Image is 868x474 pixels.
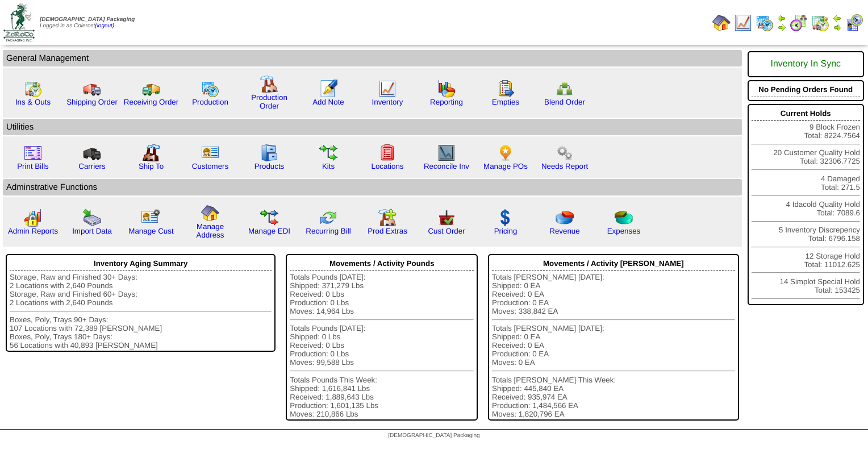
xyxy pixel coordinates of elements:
[24,209,42,227] img: graph2.png
[483,162,528,171] a: Manage POs
[72,227,112,235] a: Import Data
[251,93,287,110] a: Production Order
[8,227,58,235] a: Admin Reports
[3,119,742,135] td: Utilities
[83,209,101,227] img: import.gif
[306,227,350,235] a: Recurring Bill
[372,98,403,106] a: Inventory
[378,209,397,227] img: prodextras.gif
[322,162,335,171] a: Kits
[40,16,135,29] span: Logged in as Colerost
[248,227,290,235] a: Manage EDI
[811,14,829,32] img: calendarinout.gif
[549,227,579,235] a: Revenue
[139,162,164,171] a: Ship To
[201,204,219,222] img: home.gif
[24,144,42,162] img: invoice2.gif
[833,23,842,32] img: arrowright.gif
[437,209,456,227] img: cust_order.png
[40,16,135,23] span: [DEMOGRAPHIC_DATA] Packaging
[319,209,337,227] img: reconcile.gif
[371,162,403,171] a: Locations
[3,3,35,41] img: zoroco-logo-small.webp
[437,80,456,98] img: graph.gif
[556,80,574,98] img: network.png
[260,209,278,227] img: edi.gif
[192,98,228,106] a: Production
[254,162,285,171] a: Products
[556,209,574,227] img: pie_chart.png
[496,209,515,227] img: dollar.gif
[712,14,731,32] img: home.gif
[78,162,105,171] a: Carriers
[541,162,588,171] a: Needs Report
[142,144,160,162] img: factory2.gif
[319,80,337,98] img: orders.gif
[201,80,219,98] img: calendarprod.gif
[83,80,101,98] img: truck.gif
[607,227,641,235] a: Expenses
[748,104,864,305] div: 9 Block Frozen Total: 8224.7564 20 Customer Quality Hold Total: 32306.7725 4 Damaged Total: 271.5...
[428,227,465,235] a: Cust Order
[142,80,160,98] img: truck2.gif
[492,273,735,418] div: Totals [PERSON_NAME] [DATE]: Shipped: 0 EA Received: 0 EA Production: 0 EA Moves: 338,842 EA Tota...
[124,98,178,106] a: Receiving Order
[752,53,860,75] div: Inventory In Sync
[17,162,49,171] a: Print Bills
[260,144,278,162] img: cabinet.gif
[777,14,786,23] img: arrowleft.gif
[15,98,51,106] a: Ins & Outs
[192,162,228,171] a: Customers
[197,222,224,239] a: Manage Address
[845,14,863,32] img: calendarcustomer.gif
[833,14,842,23] img: arrowleft.gif
[752,82,860,97] div: No Pending Orders Found
[3,179,742,196] td: Adminstrative Functions
[388,433,479,439] span: [DEMOGRAPHIC_DATA] Packaging
[437,144,456,162] img: line_graph2.gif
[290,256,474,271] div: Movements / Activity Pounds
[319,144,337,162] img: workflow.gif
[496,80,515,98] img: workorder.gif
[424,162,469,171] a: Reconcile Inv
[430,98,463,106] a: Reporting
[496,144,515,162] img: po.png
[24,80,42,98] img: calendarinout.gif
[260,75,278,93] img: factory.gif
[368,227,407,235] a: Prod Extras
[752,106,860,121] div: Current Holds
[66,98,118,106] a: Shipping Order
[10,256,272,271] div: Inventory Aging Summary
[3,50,742,66] td: General Management
[734,14,752,32] img: line_graph.gif
[556,144,574,162] img: workflow.png
[312,98,344,106] a: Add Note
[95,23,114,29] a: (logout)
[756,14,774,32] img: calendarprod.gif
[141,209,162,227] img: managecust.png
[10,273,272,350] div: Storage, Raw and Finished 30+ Days: 2 Locations with 2,640 Pounds Storage, Raw and Finished 60+ D...
[201,144,219,162] img: customers.gif
[494,227,518,235] a: Pricing
[492,256,735,271] div: Movements / Activity [PERSON_NAME]
[492,98,519,106] a: Empties
[790,14,808,32] img: calendarblend.gif
[777,23,786,32] img: arrowright.gif
[128,227,173,235] a: Manage Cust
[83,144,101,162] img: truck3.gif
[290,273,474,418] div: Totals Pounds [DATE]: Shipped: 371,279 Lbs Received: 0 Lbs Production: 0 Lbs Moves: 14,964 Lbs To...
[378,144,397,162] img: locations.gif
[615,209,633,227] img: pie_chart2.png
[378,80,397,98] img: line_graph.gif
[544,98,585,106] a: Blend Order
